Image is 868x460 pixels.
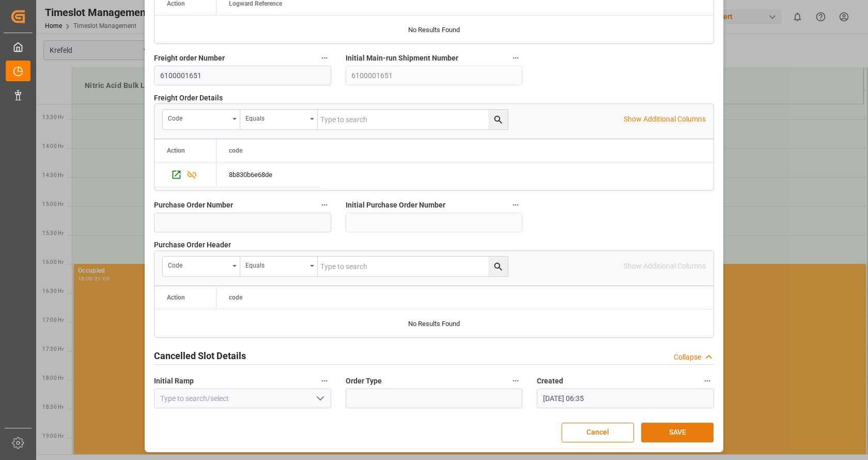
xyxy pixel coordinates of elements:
button: SAVE [641,423,714,442]
input: Type to search/select [154,389,331,408]
input: Type to search [318,257,508,276]
input: Type to search [318,110,508,129]
button: Order Type [509,374,522,388]
div: Collapse [674,352,701,363]
div: code [168,258,229,270]
button: search button [488,110,508,129]
span: Created [537,376,563,387]
button: open menu [312,391,327,407]
span: code [229,294,242,301]
h2: Cancelled Slot Details [154,349,246,363]
div: Action [167,294,185,301]
button: Created [701,374,714,388]
span: code [229,147,242,154]
span: Freight order Number [154,53,225,64]
button: search button [488,257,508,276]
div: Press SPACE to select this row. [154,162,216,187]
div: Action [167,147,185,154]
div: 8b830b6e68de [216,162,320,187]
span: Purchase Order Header [154,240,231,250]
p: Show Additional Columns [624,114,706,125]
div: code [168,111,229,123]
button: open menu [240,110,318,129]
button: Freight order Number [318,51,331,65]
div: Press SPACE to select this row. [216,162,320,187]
span: Initial Purchase Order Number [346,200,445,211]
span: Order Type [346,376,382,387]
div: Equals [245,258,306,270]
span: Freight Order Details [154,93,223,103]
span: Initial Ramp [154,376,194,387]
button: Purchase Order Number [318,198,331,212]
button: Initial Main-run Shipment Number [509,51,522,65]
span: Initial Main-run Shipment Number [346,53,458,64]
input: DD.MM.YYYY HH:MM [537,389,714,408]
span: Purchase Order Number [154,200,233,211]
div: Equals [245,111,306,123]
button: Initial Purchase Order Number [509,198,522,212]
button: Cancel [562,423,634,442]
button: open menu [163,257,240,276]
button: open menu [163,110,240,129]
button: open menu [240,257,318,276]
button: Initial Ramp [318,374,331,388]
